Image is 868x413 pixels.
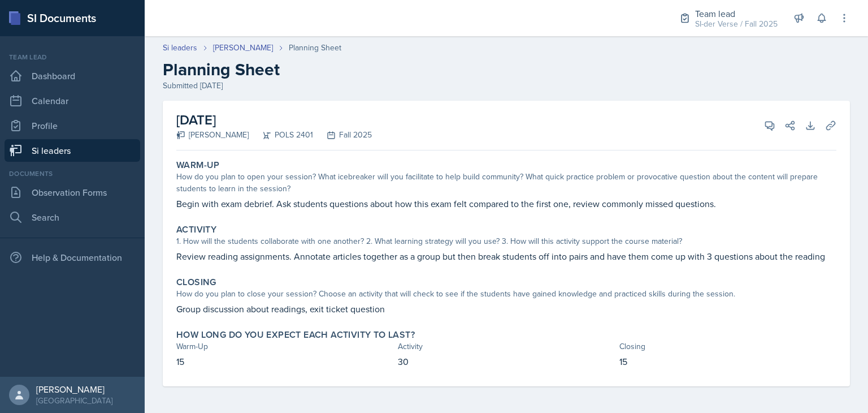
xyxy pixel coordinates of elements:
div: Warm-Up [176,341,393,352]
div: Planning Sheet [289,42,341,54]
div: Fall 2025 [313,129,372,141]
div: Activity [398,341,615,352]
p: Begin with exam debrief. Ask students questions about how this exam felt compared to the first on... [176,197,836,210]
div: [GEOGRAPHIC_DATA] [36,395,112,406]
a: Si leaders [5,139,140,162]
label: Activity [176,224,216,235]
label: Warm-Up [176,160,220,171]
a: Profile [5,114,140,137]
p: Group discussion about readings, exit ticket question [176,302,836,316]
p: 15 [619,355,836,368]
div: [PERSON_NAME] [176,129,249,141]
div: [PERSON_NAME] [36,384,112,395]
a: Calendar [5,89,140,112]
h2: [DATE] [176,110,372,130]
p: Review reading assignments. Annotate articles together as a group but then break students off int... [176,249,836,263]
div: How do you plan to close your session? Choose an activity that will check to see if the students ... [176,288,836,300]
div: How do you plan to open your session? What icebreaker will you facilitate to help build community... [176,171,836,195]
div: 1. How will the students collaborate with one another? 2. What learning strategy will you use? 3.... [176,235,836,247]
div: Team lead [695,7,778,20]
div: POLS 2401 [249,129,313,141]
div: Closing [619,341,836,352]
div: Team lead [5,52,140,62]
div: Help & Documentation [5,246,140,269]
a: Search [5,206,140,229]
label: Closing [176,277,216,288]
h2: Planning Sheet [163,59,850,80]
a: [PERSON_NAME] [213,42,273,54]
a: Dashboard [5,64,140,87]
a: Observation Forms [5,181,140,204]
p: 30 [398,355,615,368]
div: Documents [5,169,140,179]
p: 15 [176,355,393,368]
a: Si leaders [163,42,197,54]
div: Submitted [DATE] [163,80,850,92]
div: SI-der Verse / Fall 2025 [695,18,778,30]
label: How long do you expect each activity to last? [176,329,415,341]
